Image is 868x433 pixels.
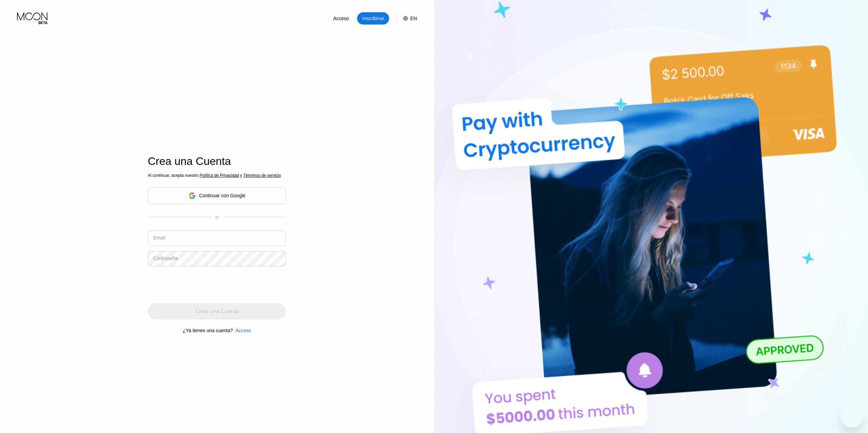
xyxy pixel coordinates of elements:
span: Términos de servicio [243,173,281,178]
div: Email [153,235,165,241]
div: Contraseña [153,256,178,261]
iframe: reCAPTCHA [148,272,251,298]
div: Acceso [236,328,251,333]
div: Inscribirse [362,15,385,22]
div: EN [410,16,417,21]
div: Continuar con Google [148,187,286,204]
span: Política de Privacidad [200,173,239,178]
span: y [239,173,243,178]
div: Acceso [233,328,251,333]
div: Acceso [333,15,350,22]
div: Continuar con Google [199,193,246,198]
div: Crea una Cuenta [148,155,286,168]
div: Acceso [325,12,357,25]
iframe: Botón para iniciar la ventana de mensajería [841,406,863,428]
div: EN [396,12,417,25]
div: or [215,215,219,220]
div: ¿Ya tienes una cuenta? [183,328,233,333]
div: Inscribirse [357,12,389,25]
div: Al continuar, acepta nuestro [148,173,286,178]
